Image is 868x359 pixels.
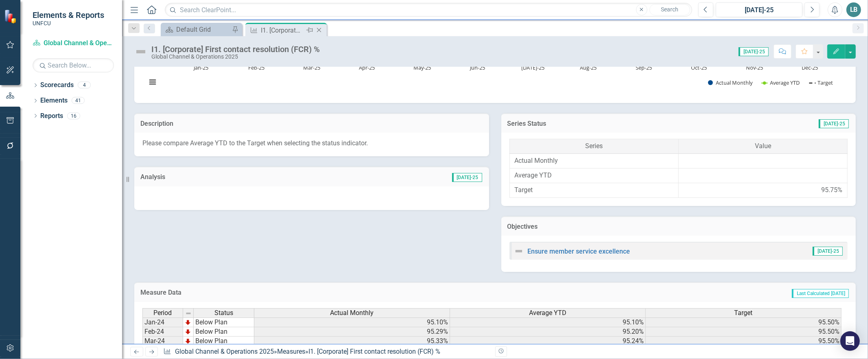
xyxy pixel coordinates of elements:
text: Apr-25 [359,64,375,71]
span: Search [661,6,678,13]
h3: Description [140,120,483,127]
p: Please compare Average YTD to the Target when selecting the status indicator. [142,139,481,148]
td: Average YTD [509,168,678,183]
button: Show Actual Monthly [708,79,753,86]
text: Sep-25 [636,64,652,71]
span: Last Calculated [DATE] [792,289,849,298]
h3: Analysis [140,173,293,181]
td: Jan-24 [142,317,183,327]
text: Actual Monthly [716,79,753,86]
td: Target [509,183,678,197]
text: Nov-25 [746,64,763,71]
td: 95.50% [646,337,842,346]
h3: Measure Data [140,289,435,296]
td: 95.10% [254,317,450,327]
input: Search ClearPoint... [165,3,692,17]
div: I1. [Corporate] First contact resolution (FCR) % [261,25,304,35]
div: 16 [67,112,80,119]
a: Reports [40,112,63,121]
img: TnMDeAgwAPMxUmUi88jYAAAAAElFTkSuQmCC [185,338,191,344]
a: Measures [277,348,305,355]
span: Period [154,309,172,317]
a: Scorecards [40,81,74,90]
div: 4 [78,82,91,89]
button: LB [846,2,861,17]
div: Default Grid [176,24,230,35]
div: Open Intercom Messenger [840,331,860,351]
img: Not Defined [134,45,147,58]
text: Jun-25 [470,64,485,71]
td: Below Plan [194,327,254,337]
td: 95.29% [254,327,450,337]
td: 95.50% [646,317,842,327]
button: View chart menu, Chart [146,76,158,88]
h3: Series Status [507,120,699,127]
span: [DATE]-25 [813,247,843,256]
text: May-25 [414,64,431,71]
td: 95.24% [450,337,646,346]
a: Elements [40,96,68,105]
text: Target [818,79,833,86]
td: Actual Monthly [509,154,678,169]
button: Search [649,4,690,15]
h3: Objectives [507,223,850,230]
img: Not Defined [514,246,524,256]
div: [DATE]-25 [719,5,800,15]
a: Ensure member service excellence [528,247,630,255]
div: » » [163,347,489,357]
text: Aug-25 [580,64,597,71]
span: [DATE]-25 [452,173,482,182]
div: I1. [Corporate] First contact resolution (FCR) % [151,45,320,54]
img: TnMDeAgwAPMxUmUi88jYAAAAAElFTkSuQmCC [185,328,191,335]
th: Series [509,139,678,154]
text: Average YTD [770,79,800,86]
img: ClearPoint Strategy [4,9,18,24]
span: Target [735,309,753,317]
span: Status [214,309,233,317]
td: 95.33% [254,337,450,346]
div: 95.75% [821,186,842,195]
img: TnMDeAgwAPMxUmUi88jYAAAAAElFTkSuQmCC [185,319,191,326]
small: UNFCU [33,20,104,26]
text: [DATE]-25 [522,64,545,71]
text: Oct-25 [691,64,707,71]
td: Below Plan [194,337,254,346]
td: 95.50% [646,327,842,337]
span: Actual Monthly [330,309,374,317]
span: Elements & Reports [33,10,104,20]
img: 8DAGhfEEPCf229AAAAAElFTkSuQmCC [185,310,192,317]
text: Dec-25 [802,64,818,71]
text: Mar-25 [303,64,320,71]
span: [DATE]-25 [739,47,769,56]
div: 41 [72,97,85,104]
td: Feb-24 [142,327,183,337]
button: Show Average YTD [762,79,801,86]
span: Average YTD [529,309,566,317]
td: Below Plan [194,317,254,327]
td: 95.20% [450,327,646,337]
a: Global Channel & Operations 2025 [175,348,274,355]
input: Search Below... [33,58,114,72]
div: I1. [Corporate] First contact resolution (FCR) % [308,348,440,355]
th: Value [678,139,847,154]
button: [DATE]-25 [716,2,802,17]
text: Jan-25 [193,64,208,71]
div: Global Channel & Operations 2025 [151,54,320,60]
span: [DATE]-25 [819,119,849,128]
a: Default Grid [163,24,230,35]
text: Feb-25 [248,64,265,71]
td: Mar-24 [142,337,183,346]
a: Global Channel & Operations 2025 [33,39,114,48]
td: 95.10% [450,317,646,327]
button: Show Target [809,79,834,86]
